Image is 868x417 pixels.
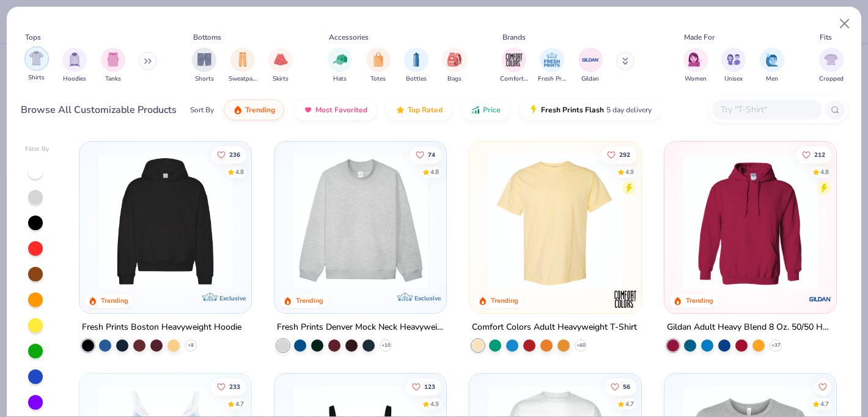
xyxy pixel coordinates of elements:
img: Comfort Colors logo [613,287,638,311]
img: Skirts Image [274,53,288,67]
button: filter button [443,48,467,84]
img: Unisex Image [727,53,741,67]
div: Accessories [329,32,369,43]
div: Bottoms [193,32,221,43]
span: + 9 [188,342,194,349]
span: Shorts [195,74,214,84]
span: Bags [447,74,462,84]
img: 01756b78-01f6-4cc6-8d8a-3c30c1a0c8ac [677,154,824,289]
button: filter button [328,48,352,84]
img: e55d29c3-c55d-459c-bfd9-9b1c499ab3c6 [628,154,776,289]
span: Men [766,74,778,84]
img: Shirts Image [29,51,43,65]
div: Fits [820,32,832,43]
button: Like [410,146,441,163]
div: filter for Comfort Colors [500,48,528,84]
span: Exclusive [219,294,246,302]
button: Close [833,12,856,35]
div: 4.7 [820,399,829,408]
span: 292 [619,151,630,158]
span: Comfort Colors [500,74,528,84]
button: Like [211,378,247,395]
span: Hats [333,74,347,84]
div: filter for Gildan [578,48,603,84]
img: trending.gif [233,105,243,115]
img: Bottles Image [410,53,423,67]
span: Women [685,74,707,84]
div: Browse All Customizable Products [21,103,177,117]
img: Bags Image [447,53,461,67]
span: Gildan [581,74,599,84]
button: filter button [268,48,293,84]
div: Fresh Prints Denver Mock Neck Heavyweight Sweatshirt [277,320,444,335]
span: 236 [230,151,241,158]
span: Skirts [273,74,289,84]
span: Exclusive [414,294,441,302]
div: Tops [25,32,41,43]
button: filter button [24,48,49,84]
span: Sweatpants [229,74,257,84]
div: 4.9 [625,167,634,176]
span: Tanks [105,74,121,84]
span: Fresh Prints Flash [541,105,604,115]
button: Like [406,378,441,395]
button: Price [462,100,510,120]
div: Made For [684,32,715,43]
button: filter button [366,48,391,84]
div: Comfort Colors Adult Heavyweight T-Shirt [472,320,637,335]
img: Fresh Prints Image [543,51,561,69]
div: filter for Fresh Prints [538,48,566,84]
span: 56 [623,383,630,390]
button: filter button [760,48,784,84]
span: + 60 [576,342,585,349]
img: a90f7c54-8796-4cb2-9d6e-4e9644cfe0fe [434,154,581,289]
div: filter for Men [760,48,784,84]
div: 4.9 [430,399,439,408]
div: Sort By [190,104,214,115]
img: Hoodies Image [68,53,81,67]
div: filter for Tanks [101,48,125,84]
button: filter button [578,48,603,84]
img: Shorts Image [197,53,211,67]
div: filter for Sweatpants [229,48,257,84]
span: 123 [424,383,435,390]
button: filter button [101,48,125,84]
div: filter for Unisex [721,48,746,84]
span: Cropped [819,74,844,84]
div: filter for Shorts [192,48,216,84]
button: filter button [819,48,844,84]
button: Like [796,146,831,163]
span: 233 [230,383,241,390]
div: Brands [502,32,526,43]
button: filter button [404,48,428,84]
div: filter for Shirts [24,46,49,82]
button: Like [601,146,636,163]
span: 74 [428,151,435,158]
span: Price [483,105,501,115]
span: Bottles [406,74,427,84]
img: Men Image [765,53,779,67]
img: Hats Image [333,53,347,67]
div: Filter By [25,145,50,154]
button: filter button [538,48,566,84]
div: Gildan Adult Heavy Blend 8 Oz. 50/50 Hooded Sweatshirt [667,320,834,335]
img: Gildan logo [807,287,832,311]
button: Top Rated [386,100,452,120]
div: 4.8 [430,167,439,176]
div: 4.8 [820,167,829,176]
div: filter for Totes [366,48,391,84]
span: + 37 [771,342,780,349]
img: Tanks Image [106,53,120,67]
span: Most Favorited [315,105,367,115]
button: Fresh Prints Flash5 day delivery [520,100,661,120]
div: filter for Hoodies [62,48,87,84]
div: 4.8 [236,167,245,176]
span: Shirts [28,73,45,82]
img: Cropped Image [824,53,838,67]
span: Top Rated [408,105,443,115]
img: 91acfc32-fd48-4d6b-bdad-a4c1a30ac3fc [92,154,239,289]
span: Trending [245,105,275,115]
button: Most Favorited [294,100,377,120]
img: Gildan Image [581,51,600,69]
button: filter button [192,48,216,84]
